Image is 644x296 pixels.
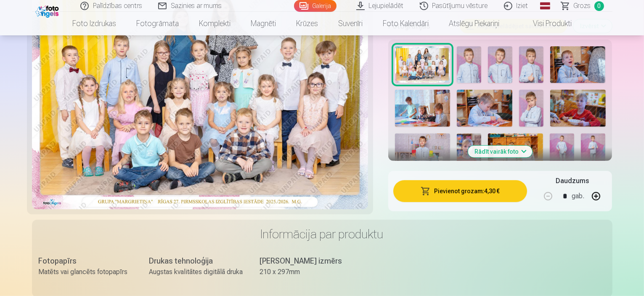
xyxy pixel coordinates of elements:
[556,176,589,186] h5: Daudzums
[393,180,527,202] button: Pievienot grozam:4,30 €
[439,12,509,35] a: Atslēgu piekariņi
[62,12,126,35] a: Foto izdrukas
[328,12,373,35] a: Suvenīri
[260,255,354,267] div: [PERSON_NAME] izmērs
[39,255,133,267] div: Fotopapīrs
[286,12,328,35] a: Krūzes
[572,186,584,206] div: gab.
[149,255,243,267] div: Drukas tehnoloģija
[574,1,591,11] span: Grozs
[594,1,604,11] span: 0
[468,146,533,157] button: Rādīt vairāk foto
[260,267,354,277] div: 210 x 297mm
[39,267,133,277] div: Matēts vai glancēts fotopapīrs
[39,227,606,242] h3: Informācija par produktu
[241,12,286,35] a: Magnēti
[189,12,241,35] a: Komplekti
[126,12,189,35] a: Fotogrāmata
[149,267,243,277] div: Augstas kvalitātes digitālā druka
[509,12,582,35] a: Visi produkti
[35,3,61,18] img: /fa1
[373,12,439,35] a: Foto kalendāri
